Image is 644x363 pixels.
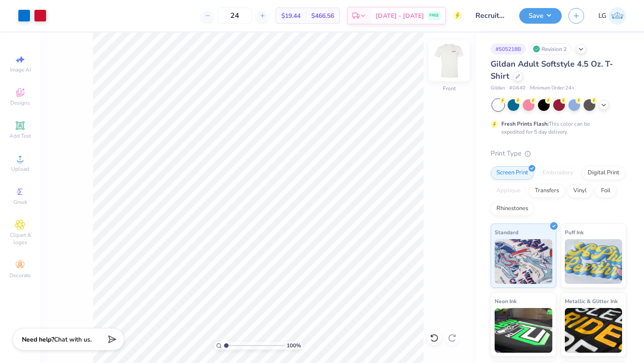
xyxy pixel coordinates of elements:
[376,11,424,21] span: [DATE] - [DATE]
[13,198,27,206] span: Greek
[529,184,565,198] div: Transfers
[565,228,584,237] span: Puff Ink
[519,8,562,24] button: Save
[491,59,613,81] span: Gildan Adult Softstyle 4.5 Oz. T-Shirt
[491,166,534,180] div: Screen Print
[491,43,526,55] div: # 505218B
[565,308,623,353] img: Metallic & Glitter Ink
[582,166,625,180] div: Digital Print
[9,132,31,139] span: Add Text
[537,166,579,180] div: Embroidery
[565,296,618,306] span: Metallic & Glitter Ink
[217,8,252,24] input: – –
[495,296,517,306] span: Neon Ink
[281,11,301,21] span: $19.44
[530,43,572,55] div: Revision 2
[287,342,301,350] span: 100 %
[4,232,36,246] span: Clipart & logos
[598,7,626,25] a: LG
[54,335,92,344] span: Chat with us.
[491,202,534,215] div: Rhinestones
[598,11,606,21] span: LG
[509,84,525,92] span: # G640
[530,84,575,92] span: Minimum Order: 24 +
[429,13,439,19] span: FREE
[491,84,505,92] span: Gildan
[10,99,30,106] span: Designs
[495,239,552,284] img: Standard
[11,165,29,173] span: Upload
[501,120,611,136] div: This color can be expedited for 5 day delivery.
[9,272,31,279] span: Decorate
[22,335,54,344] strong: Need help?
[565,239,623,284] img: Puff Ink
[595,184,616,198] div: Foil
[311,11,334,21] span: $466.56
[491,184,526,198] div: Applique
[10,66,31,73] span: Image AI
[431,43,467,79] img: Front
[443,84,456,93] div: Front
[609,7,626,25] img: Lijo George
[501,120,549,127] strong: Fresh Prints Flash:
[568,184,593,198] div: Vinyl
[495,228,518,237] span: Standard
[469,7,513,25] input: Untitled Design
[495,308,552,353] img: Neon Ink
[491,148,626,159] div: Print Type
